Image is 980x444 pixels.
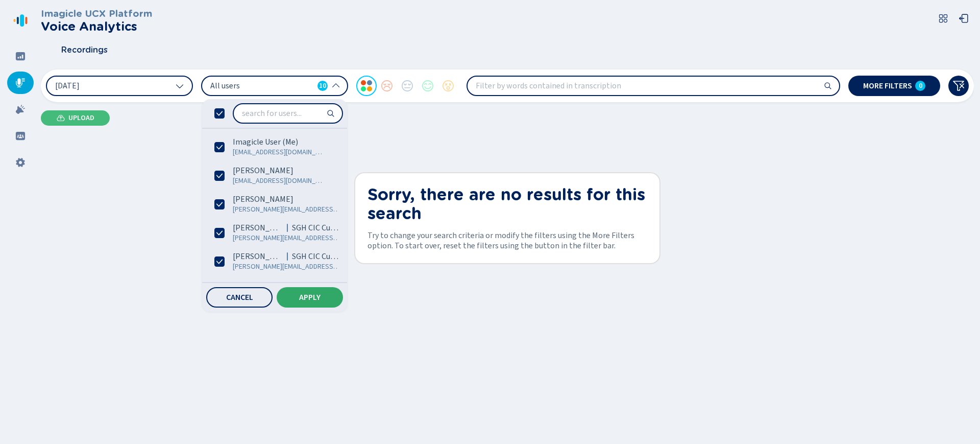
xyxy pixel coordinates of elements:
[210,80,313,91] span: All users
[959,13,969,24] svg: box-arrow-left
[61,45,108,55] span: Recordings
[176,82,184,90] svg: chevron-down
[233,204,341,215] span: [PERSON_NAME][EMAIL_ADDRESS][PERSON_NAME][DOMAIN_NAME]
[277,287,343,308] button: Apply
[46,76,193,96] button: [DATE]
[7,45,34,67] div: Dashboard
[41,110,110,126] button: Upload
[332,82,340,90] svg: chevron-up
[824,82,832,90] svg: search
[863,82,912,90] span: More filters
[292,223,341,233] span: SGH CIC Customer Information Center
[233,223,283,233] span: [PERSON_NAME]
[15,78,26,88] svg: mic-fill
[7,72,34,94] div: Recordings
[15,104,26,114] svg: alarm-filled
[41,8,152,19] h3: Imagicle UCX Platform
[327,109,335,118] svg: search
[234,104,342,123] input: search for users...
[233,166,293,176] span: [PERSON_NAME]
[233,147,325,157] span: [EMAIL_ADDRESS][DOMAIN_NAME]
[41,19,152,34] h2: Voice Analytics
[57,114,65,122] svg: cloud-upload
[233,194,293,204] span: [PERSON_NAME]
[319,81,326,91] span: 10
[7,151,34,174] div: Settings
[952,80,965,92] svg: funnel-disabled
[233,137,298,147] span: Imagicle User (Me)
[848,76,940,96] button: More filters0
[299,293,321,301] span: Apply
[233,251,283,262] span: [PERSON_NAME]
[7,125,34,147] div: Groups
[919,82,922,90] span: 0
[55,82,80,90] span: [DATE]
[233,233,341,243] span: [PERSON_NAME][EMAIL_ADDRESS][PERSON_NAME][PERSON_NAME][DOMAIN_NAME]
[233,176,325,186] span: [EMAIL_ADDRESS][DOMAIN_NAME]
[233,262,341,272] span: [PERSON_NAME][EMAIL_ADDRESS][PERSON_NAME][PERSON_NAME][DOMAIN_NAME]
[15,131,26,141] svg: groups-filled
[468,77,839,95] input: Filter by words contained in transcription
[226,293,253,301] span: Cancel
[206,287,273,308] button: Cancel
[292,251,341,262] span: SGH CIC Customer Information Center
[948,76,969,96] button: Clear filters
[7,98,34,121] div: Alarms
[68,114,94,122] span: Upload
[15,51,26,61] svg: dashboard-filled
